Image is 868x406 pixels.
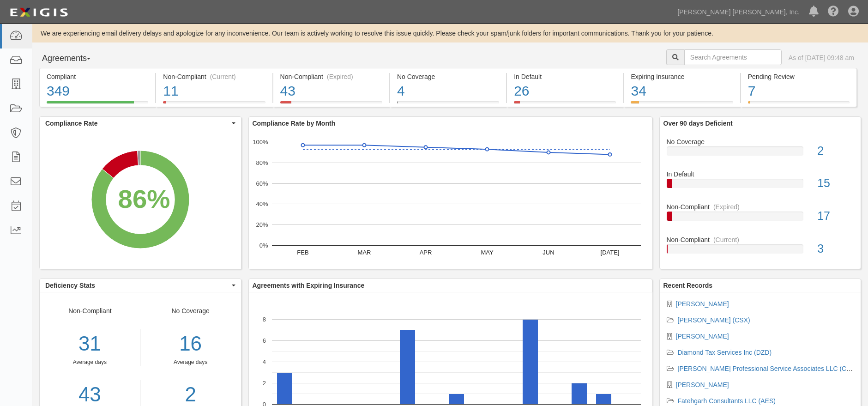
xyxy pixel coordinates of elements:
[748,72,850,81] div: Pending Review
[327,72,353,81] div: (Expired)
[600,249,619,256] text: [DATE]
[256,200,268,207] text: 40%
[262,358,265,365] text: 4
[7,4,71,21] img: logo-5460c22ac91f19d4615b14bd174203de0afe785f0fc80cf4dbbc73dc1793850b.png
[514,81,616,101] div: 26
[810,241,861,257] div: 3
[631,72,733,81] div: Expiring Insurance
[678,365,857,372] a: [PERSON_NAME] Professional Service Associates LLC (CXZ)
[118,180,170,218] div: 86%
[631,81,733,101] div: 34
[40,117,241,130] button: Compliance Rate
[624,101,740,109] a: Expiring Insurance34
[663,120,733,127] b: Over 90 days Deficient
[273,101,389,109] a: Non-Compliant(Expired)43
[676,381,729,388] a: [PERSON_NAME]
[660,170,861,179] div: In Default
[147,358,234,366] div: Average days
[810,143,861,159] div: 2
[47,72,148,81] div: Compliant
[253,139,268,145] text: 100%
[667,137,854,170] a: No Coverage2
[163,81,265,101] div: 11
[741,101,857,109] a: Pending Review7
[667,235,854,261] a: Non-Compliant(Current)3
[253,282,365,289] b: Agreements with Expiring Insurance
[678,349,772,356] a: Diamond Tax Services Inc (DZD)
[210,72,236,81] div: (Current)
[163,72,265,81] div: Non-Compliant (Current)
[678,397,776,405] a: Fatehgarh Consultants LLC (AES)
[40,358,140,366] div: Average days
[542,249,554,256] text: JUN
[45,281,229,290] span: Deficiency Stats
[507,101,623,109] a: In Default26
[259,242,268,249] text: 0%
[249,130,652,269] svg: A chart.
[810,208,861,224] div: 17
[297,249,308,256] text: FEB
[828,6,839,18] i: Help Center - Complianz
[660,235,861,244] div: Non-Compliant
[673,3,804,21] a: [PERSON_NAME] [PERSON_NAME], Inc.
[667,170,854,202] a: In Default15
[676,300,729,308] a: [PERSON_NAME]
[262,380,265,387] text: 2
[147,329,234,358] div: 16
[45,119,229,128] span: Compliance Rate
[40,329,140,358] div: 31
[47,81,148,101] div: 349
[713,235,739,244] div: (Current)
[253,120,336,127] b: Compliance Rate by Month
[40,130,241,269] svg: A chart.
[419,249,432,256] text: APR
[514,72,616,81] div: In Default
[481,249,494,256] text: MAY
[39,49,108,68] button: Agreements
[262,316,265,323] text: 8
[32,29,868,38] div: We are experiencing email delivery delays and apologize for any inconvenience. Our team is active...
[280,72,382,81] div: Non-Compliant (Expired)
[280,81,382,101] div: 43
[684,49,782,65] input: Search Agreements
[256,159,268,166] text: 80%
[713,202,740,212] div: (Expired)
[156,101,272,109] a: Non-Compliant(Current)11
[256,180,268,187] text: 60%
[397,81,499,101] div: 4
[678,316,750,324] a: [PERSON_NAME] (CSX)
[676,333,729,340] a: [PERSON_NAME]
[357,249,371,256] text: MAR
[40,279,241,292] button: Deficiency Stats
[667,202,854,235] a: Non-Compliant(Expired)17
[660,137,861,146] div: No Coverage
[660,202,861,212] div: Non-Compliant
[748,81,850,101] div: 7
[256,221,268,228] text: 20%
[663,282,713,289] b: Recent Records
[397,72,499,81] div: No Coverage
[789,53,854,62] div: As of [DATE] 09:48 am
[262,337,265,344] text: 6
[810,175,861,192] div: 15
[39,101,155,109] a: Compliant349
[390,101,506,109] a: No Coverage4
